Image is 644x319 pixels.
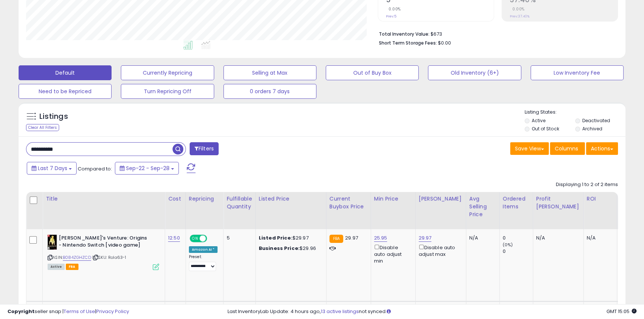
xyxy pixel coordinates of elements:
[121,84,214,99] button: Turn Repricing Off
[168,234,180,242] a: 12.50
[503,242,513,248] small: (0%)
[532,117,545,124] label: Active
[550,142,585,155] button: Columns
[115,162,179,175] button: Sep-22 - Sep-28
[428,65,521,80] button: Old Inventory (6+)
[374,234,387,242] a: 25.95
[469,195,496,218] div: Avg Selling Price
[66,264,78,270] span: FBA
[438,39,451,46] span: $0.00
[38,165,67,172] span: Last 7 Days
[510,14,529,19] small: Prev: 37.40%
[96,308,129,315] a: Privacy Policy
[587,195,614,203] div: ROI
[556,181,618,188] div: Displaying 1 to 2 of 2 items
[419,195,463,203] div: [PERSON_NAME]
[121,65,214,80] button: Currently Repricing
[27,162,77,175] button: Last 7 Days
[48,235,57,250] img: 41BP+q7w9pL._SL40_.jpg
[168,195,183,203] div: Cost
[259,245,321,252] div: $29.96
[503,195,530,211] div: Ordered Items
[329,235,343,243] small: FBA
[510,142,549,155] button: Save View
[386,14,396,19] small: Prev: 5
[46,195,162,203] div: Title
[39,111,68,122] h5: Listings
[223,65,316,80] button: Selling at Max
[329,195,368,211] div: Current Buybox Price
[587,235,611,241] div: N/A
[374,243,410,264] div: Disable auto adjust min
[379,31,429,37] b: Total Inventory Value:
[536,235,578,241] div: N/A
[19,65,112,80] button: Default
[503,248,533,255] div: 0
[379,29,612,38] li: $673
[321,308,359,315] a: 13 active listings
[63,254,91,261] a: B084ZGHZCD
[582,117,610,124] label: Deactivated
[92,254,126,260] span: | SKU: Rola63-1
[419,243,460,258] div: Disable auto adjust max
[555,145,578,152] span: Columns
[379,40,437,46] b: Short Term Storage Fees:
[510,6,525,12] small: 0.00%
[7,308,35,315] strong: Copyright
[206,235,218,242] span: OFF
[189,195,220,203] div: Repricing
[7,308,129,315] div: seller snap | |
[531,65,624,80] button: Low Inventory Fee
[259,195,323,203] div: Listed Price
[326,65,419,80] button: Out of Buy Box
[419,234,432,242] a: 29.97
[469,235,494,241] div: N/A
[228,308,637,315] div: Last InventoryLab Update: 4 hours ago, not synced.
[503,235,533,241] div: 0
[226,195,252,211] div: Fulfillable Quantity
[48,235,159,269] div: ASIN:
[259,245,300,252] b: Business Price:
[64,308,95,315] a: Terms of Use
[582,126,602,132] label: Archived
[226,235,249,241] div: 5
[345,234,358,241] span: 29.97
[189,246,218,253] div: Amazon AI *
[78,165,112,172] span: Compared to:
[386,6,401,12] small: 0.00%
[532,126,559,132] label: Out of Stock
[223,84,316,99] button: 0 orders 7 days
[525,109,625,116] p: Listing States:
[126,165,170,172] span: Sep-22 - Sep-28
[586,142,618,155] button: Actions
[259,234,293,241] b: Listed Price:
[190,142,219,155] button: Filters
[536,195,580,211] div: Profit [PERSON_NAME]
[48,264,65,270] span: All listings currently available for purchase on Amazon
[606,308,637,315] span: 2025-10-6 15:05 GMT
[190,235,200,242] span: ON
[26,124,59,131] div: Clear All Filters
[19,84,112,99] button: Need to be Repriced
[374,195,412,203] div: Min Price
[59,235,149,250] b: [PERSON_NAME]'s Venture: Origins - Nintendo Switch [video game]
[259,235,321,241] div: $29.97
[189,254,218,271] div: Preset:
